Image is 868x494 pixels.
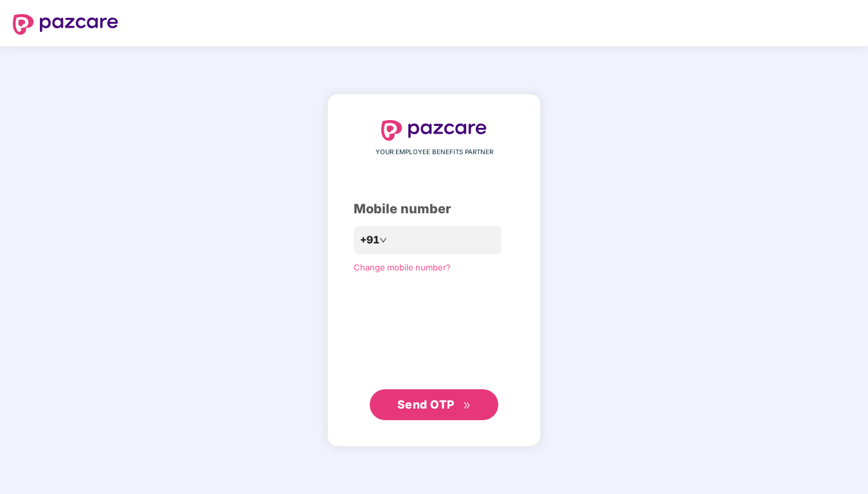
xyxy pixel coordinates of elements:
[370,389,498,420] button: Send OTPdouble-right
[381,120,487,141] img: logo
[375,147,493,157] span: YOUR EMPLOYEE BENEFITS PARTNER
[354,199,514,219] div: Mobile number
[397,398,455,411] span: Send OTP
[360,232,379,248] span: +91
[463,401,471,410] span: double-right
[13,14,118,35] img: logo
[354,262,451,272] a: Change mobile number?
[379,236,387,244] span: down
